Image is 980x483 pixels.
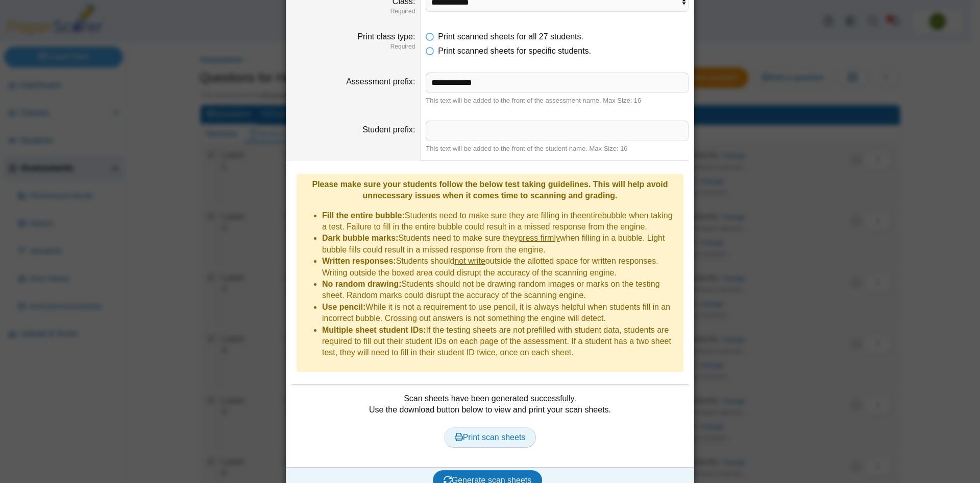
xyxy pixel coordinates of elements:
[438,47,591,55] span: Print scanned sheets for specific students.
[291,42,415,51] dfn: Required
[322,279,678,302] li: Students should not be drawing random images or marks on the testing sheet. Random marks could di...
[582,211,602,220] u: entire
[426,144,689,153] div: This text will be added to the front of the student name. Max Size: 16
[322,256,678,279] li: Students should outside the allotted space for written responses. Writing outside the boxed area ...
[322,211,405,220] b: Fill the entire bubble:
[357,32,415,41] label: Print class type
[455,433,526,442] span: Print scan sheets
[426,96,689,105] div: This text will be added to the front of the assessment name. Max Size: 16
[346,77,415,86] label: Assessment prefix
[322,233,678,256] li: Students need to make sure they when filling in a bubble. Light bubble fills could result in a mi...
[291,7,415,16] dfn: Required
[322,257,396,265] b: Written responses:
[322,303,365,311] b: Use pencil:
[291,393,689,459] div: Scan sheets have been generated successfully. Use the download button below to view and print you...
[322,234,398,242] b: Dark bubble marks:
[454,257,485,265] u: not write
[322,280,402,288] b: No random drawing:
[518,234,560,242] u: press firmly
[322,326,426,334] b: Multiple sheet student IDs:
[322,210,678,233] li: Students need to make sure they are filling in the bubble when taking a test. Failure to fill in ...
[444,427,536,448] a: Print scan sheets
[322,302,678,325] li: While it is not a requirement to use pencil, it is always helpful when students fill in an incorr...
[322,325,678,359] li: If the testing sheets are not prefilled with student data, students are required to fill out thei...
[438,32,583,41] span: Print scanned sheets for all 27 students.
[312,180,668,200] b: Please make sure your students follow the below test taking guidelines. This will help avoid unne...
[362,125,415,134] label: Student prefix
